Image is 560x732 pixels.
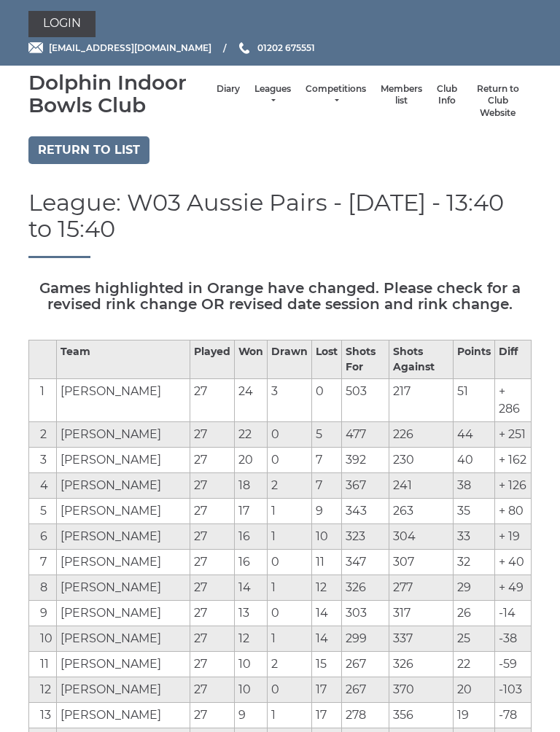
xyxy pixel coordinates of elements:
[342,340,389,378] th: Shots For
[268,421,312,447] td: 0
[342,651,389,677] td: 267
[268,472,312,498] td: 2
[312,421,342,447] td: 5
[235,626,268,651] td: 12
[381,83,422,107] a: Members list
[495,421,532,447] td: + 251
[472,83,524,120] a: Return to Club Website
[190,702,235,728] td: 27
[312,626,342,651] td: 14
[312,523,342,549] td: 10
[57,378,190,421] td: [PERSON_NAME]
[454,498,495,523] td: 35
[57,523,190,549] td: [PERSON_NAME]
[235,472,268,498] td: 18
[190,549,235,575] td: 27
[312,600,342,626] td: 14
[389,702,453,728] td: 356
[28,11,96,37] a: Login
[57,702,190,728] td: [PERSON_NAME]
[29,677,57,702] td: 12
[495,600,532,626] td: -14
[57,677,190,702] td: [PERSON_NAME]
[268,677,312,702] td: 0
[454,523,495,549] td: 33
[495,498,532,523] td: + 80
[495,549,532,575] td: + 40
[190,340,235,378] th: Played
[495,378,532,421] td: + 286
[235,378,268,421] td: 24
[57,626,190,651] td: [PERSON_NAME]
[29,600,57,626] td: 9
[190,626,235,651] td: 27
[190,498,235,523] td: 27
[312,378,342,421] td: 0
[254,83,291,107] a: Leagues
[268,340,312,378] th: Drawn
[342,472,389,498] td: 367
[29,626,57,651] td: 10
[312,575,342,600] td: 12
[312,651,342,677] td: 15
[57,447,190,472] td: [PERSON_NAME]
[454,378,495,421] td: 51
[389,549,453,575] td: 307
[28,71,209,117] div: Dolphin Indoor Bowls Club
[268,626,312,651] td: 1
[235,651,268,677] td: 10
[28,41,211,55] a: Email [EMAIL_ADDRESS][DOMAIN_NAME]
[495,626,532,651] td: -38
[190,447,235,472] td: 27
[495,651,532,677] td: -59
[389,498,453,523] td: 263
[235,600,268,626] td: 13
[235,677,268,702] td: 10
[495,523,532,549] td: + 19
[306,83,366,107] a: Competitions
[29,651,57,677] td: 11
[239,42,249,54] img: Phone us
[342,523,389,549] td: 323
[235,498,268,523] td: 17
[312,549,342,575] td: 11
[454,626,495,651] td: 25
[235,702,268,728] td: 9
[268,378,312,421] td: 3
[342,677,389,702] td: 267
[389,600,453,626] td: 317
[268,600,312,626] td: 0
[342,575,389,600] td: 326
[235,421,268,447] td: 22
[29,523,57,549] td: 6
[454,472,495,498] td: 38
[495,447,532,472] td: + 162
[342,702,389,728] td: 278
[190,651,235,677] td: 27
[454,651,495,677] td: 22
[312,447,342,472] td: 7
[454,340,495,378] th: Points
[57,498,190,523] td: [PERSON_NAME]
[389,651,453,677] td: 326
[29,575,57,600] td: 8
[235,575,268,600] td: 14
[268,549,312,575] td: 0
[389,340,453,378] th: Shots Against
[49,42,211,53] span: [EMAIL_ADDRESS][DOMAIN_NAME]
[454,575,495,600] td: 29
[495,702,532,728] td: -78
[28,190,532,257] h1: League: W03 Aussie Pairs - [DATE] - 13:40 to 15:40
[57,421,190,447] td: [PERSON_NAME]
[190,472,235,498] td: 27
[454,421,495,447] td: 44
[389,378,453,421] td: 217
[342,549,389,575] td: 347
[190,575,235,600] td: 27
[28,280,532,312] h5: Games highlighted in Orange have changed. Please check for a revised rink change OR revised date ...
[237,41,315,55] a: Phone us 01202 675551
[437,83,457,107] a: Club Info
[29,447,57,472] td: 3
[57,549,190,575] td: [PERSON_NAME]
[389,575,453,600] td: 277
